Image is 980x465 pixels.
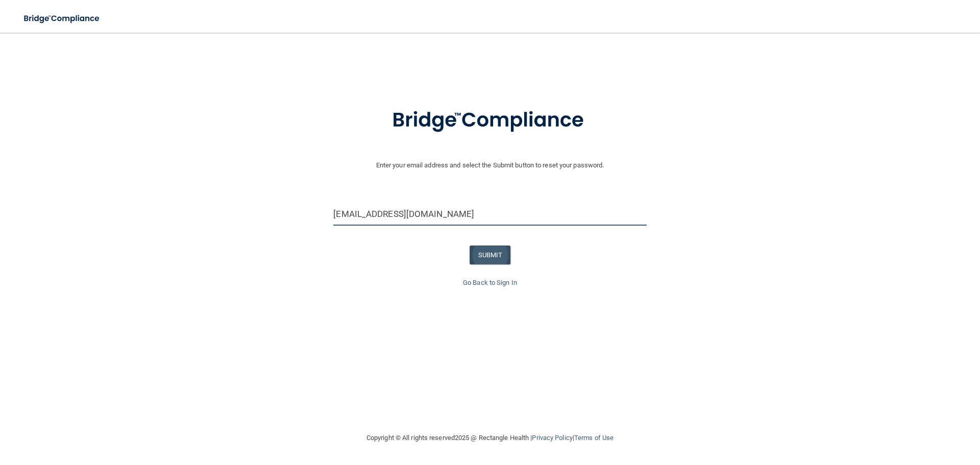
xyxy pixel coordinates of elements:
img: bridge_compliance_login_screen.278c3ca4.svg [371,94,609,147]
button: SUBMIT [470,246,511,264]
iframe: Drift Widget Chat Controller [803,393,968,433]
div: Copyright © All rights reserved 2025 @ Rectangle Health | | [304,422,676,454]
a: Go Back to Sign In [463,279,517,286]
a: Privacy Policy [532,434,572,442]
a: Terms of Use [574,434,614,442]
input: Email [333,203,646,226]
img: bridge_compliance_login_screen.278c3ca4.svg [15,8,109,29]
